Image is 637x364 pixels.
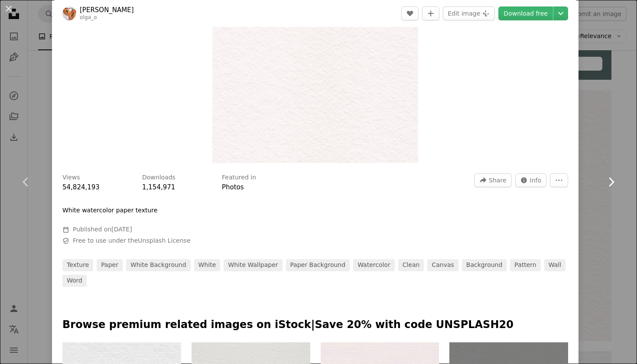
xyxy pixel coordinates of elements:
[222,173,256,182] h3: Featured in
[142,183,175,191] span: 1,154,971
[62,259,93,271] a: texture
[62,183,100,191] span: 54,824,193
[62,275,87,287] a: word
[126,259,191,271] a: white background
[224,259,282,271] a: white wallpaper
[138,237,190,244] a: Unsplash License
[62,6,76,20] img: Go to Olga Thelavart's profile
[62,173,80,182] h3: Views
[422,6,439,20] button: Add to Collection
[80,6,134,14] a: [PERSON_NAME]
[401,6,419,20] button: Like
[62,318,568,332] p: Browse premium related images on iStock | Save 20% with code UNSPLASH20
[194,259,221,271] a: white
[80,14,97,20] a: olga_o
[544,259,565,271] a: wall
[585,140,637,224] a: Next
[222,183,244,191] a: Photos
[530,174,542,187] span: Info
[398,259,424,271] a: clean
[515,173,547,187] button: Stats about this image
[498,6,553,20] a: Download free
[286,259,350,271] a: paper background
[142,173,175,182] h3: Downloads
[462,259,507,271] a: background
[111,226,132,233] time: October 2, 2020 at 2:16:06 PM AST
[474,173,511,187] button: Share this image
[553,6,568,20] button: Choose download size
[550,173,568,187] button: More Actions
[62,206,157,215] p: White watercolor paper texture
[489,174,506,187] span: Share
[510,259,540,271] a: pattern
[73,226,132,233] span: Published on
[353,259,395,271] a: watercolor
[97,259,123,271] a: paper
[73,237,191,245] span: Free to use under the
[427,259,458,271] a: canvas
[443,6,495,20] button: Edit image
